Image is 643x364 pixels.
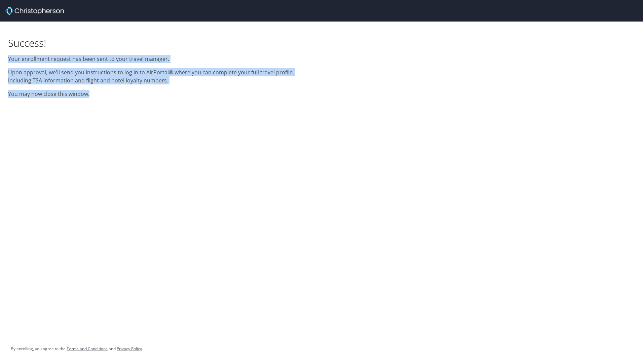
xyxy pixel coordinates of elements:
p: Upon approval, we'll send you instructions to log in to AirPortal® where you can complete your fu... [8,68,313,84]
a: Terms and Conditions [67,346,108,352]
h1: Success! [8,36,313,49]
p: Your enrollment request has been sent to your travel manager. [8,55,313,63]
img: cbt logo [5,7,64,15]
div: By enrolling, you agree to the and . [11,340,143,357]
p: You may now close this window. [8,90,313,98]
a: Privacy Policy [117,346,142,352]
